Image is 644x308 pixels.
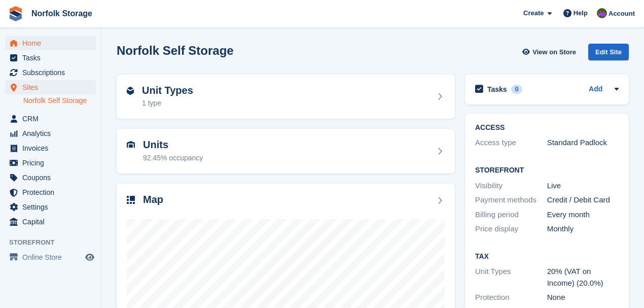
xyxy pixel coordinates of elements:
span: Home [22,36,83,50]
div: 20% (VAT on Income) (20.0%) [547,266,619,289]
div: Monthly [547,223,619,235]
div: Unit Types [475,266,547,289]
a: menu [5,65,96,80]
a: Norfolk Storage [27,5,96,22]
a: menu [5,215,96,229]
span: Pricing [22,156,83,170]
a: menu [5,80,96,94]
span: Online Store [22,250,83,264]
a: menu [5,112,96,126]
h2: Storefront [475,166,619,175]
div: Edit Site [588,44,629,60]
h2: Unit Types [142,85,193,96]
img: stora-icon-8386f47178a22dfd0bd8f6a31ec36ba5ce8667c1dd55bd0f319d3a0aa187defe.svg [8,6,23,21]
a: Add [589,84,602,95]
span: Help [574,8,588,18]
div: 1 type [142,98,193,109]
div: Billing period [475,209,547,221]
div: Live [547,180,619,192]
div: Standard Padlock [547,137,619,149]
span: Protection [22,185,83,199]
a: menu [5,51,96,65]
span: CRM [22,112,83,126]
span: Invoices [22,141,83,155]
div: Access type [475,137,547,149]
a: Unit Types 1 type [117,75,455,119]
a: Preview store [84,251,96,263]
h2: ACCESS [475,124,619,132]
div: None [547,292,619,303]
a: Norfolk Self Storage [23,96,96,106]
span: Storefront [9,237,101,248]
h2: Units [143,139,203,151]
a: Edit Site [588,44,629,64]
a: Units 92.45% occupancy [117,129,455,174]
div: 0 [511,85,523,94]
span: Capital [22,215,83,229]
span: Account [609,9,635,19]
a: menu [5,141,96,155]
img: map-icn-33ee37083ee616e46c38cad1a60f524a97daa1e2b2c8c0bc3eb3415660979fc1.svg [127,196,135,204]
div: Every month [547,209,619,221]
h2: Norfolk Self Storage [117,44,234,57]
a: menu [5,36,96,50]
span: Tasks [22,51,83,65]
img: unit-type-icn-2b2737a686de81e16bb02015468b77c625bbabd49415b5ef34ead5e3b44a266d.svg [127,87,134,95]
a: menu [5,170,96,185]
div: Credit / Debit Card [547,194,619,206]
img: unit-icn-7be61d7bf1b0ce9d3e12c5938cc71ed9869f7b940bace4675aadf7bd6d80202e.svg [127,141,135,148]
div: Price display [475,223,547,235]
span: Analytics [22,126,83,141]
div: Payment methods [475,194,547,206]
h2: Map [143,194,163,206]
span: Sites [22,80,83,94]
span: Subscriptions [22,65,83,80]
div: Visibility [475,180,547,192]
h2: Tax [475,253,619,261]
a: menu [5,156,96,170]
span: Settings [22,200,83,214]
a: menu [5,185,96,199]
h2: Tasks [487,85,507,94]
a: menu [5,200,96,214]
span: View on Store [532,47,576,57]
div: Protection [475,292,547,303]
div: 92.45% occupancy [143,153,203,163]
span: Create [523,8,544,18]
img: Tom Pearson [597,8,607,18]
a: menu [5,126,96,141]
a: View on Store [521,44,580,60]
a: menu [5,250,96,264]
span: Coupons [22,170,83,185]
